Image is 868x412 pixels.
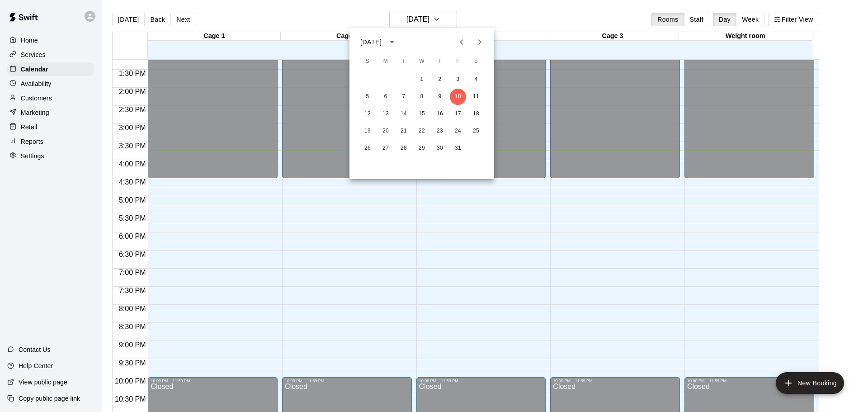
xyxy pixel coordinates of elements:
button: 9 [432,89,448,105]
button: Next month [471,33,489,51]
span: Tuesday [396,52,412,71]
button: 22 [414,123,430,139]
button: 5 [359,89,376,105]
button: 24 [450,123,466,139]
span: Monday [377,52,394,71]
button: 16 [432,106,448,122]
button: 21 [396,123,412,139]
button: 10 [450,89,466,105]
span: Saturday [468,52,484,71]
button: calendar view is open, switch to year view [384,34,400,50]
button: 19 [359,123,376,139]
button: 31 [450,140,466,156]
button: 8 [414,89,430,105]
button: 2 [432,71,448,88]
span: Sunday [359,52,376,71]
button: 28 [396,140,412,156]
button: 20 [377,123,394,139]
div: [DATE] [360,38,382,47]
button: 15 [414,106,430,122]
button: 6 [377,89,394,105]
span: Thursday [432,52,448,71]
span: Wednesday [414,52,430,71]
button: 27 [377,140,394,156]
button: 4 [468,71,484,88]
button: 23 [432,123,448,139]
span: Friday [450,52,466,71]
button: 7 [396,89,412,105]
button: 26 [359,140,376,156]
button: 13 [377,106,394,122]
button: 29 [414,140,430,156]
button: 25 [468,123,484,139]
button: 18 [468,106,484,122]
button: Previous month [453,33,471,51]
button: 14 [396,106,412,122]
button: 30 [432,140,448,156]
button: 11 [468,89,484,105]
button: 12 [359,106,376,122]
button: 3 [450,71,466,88]
button: 1 [414,71,430,88]
button: 17 [450,106,466,122]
